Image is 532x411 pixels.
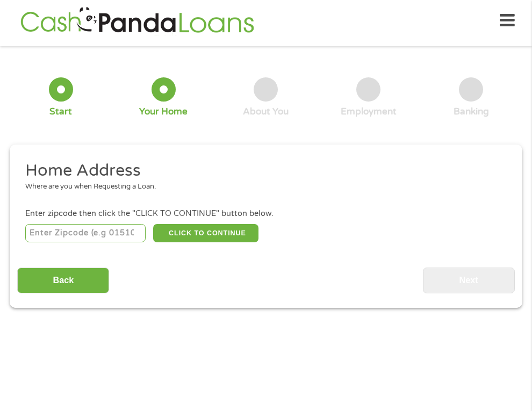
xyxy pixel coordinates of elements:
[341,106,397,118] div: Employment
[17,5,257,36] img: GetLoanNow Logo
[25,182,499,192] div: Where are you when Requesting a Loan.
[454,106,489,118] div: Banking
[153,224,258,242] button: CLICK TO CONTINUE
[139,106,188,118] div: Your Home
[49,106,72,118] div: Start
[423,268,515,294] input: Next
[25,160,499,182] h2: Home Address
[25,208,507,220] div: Enter zipcode then click the "CLICK TO CONTINUE" button below.
[17,268,109,294] input: Back
[243,106,289,118] div: About You
[25,224,146,242] input: Enter Zipcode (e.g 01510)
